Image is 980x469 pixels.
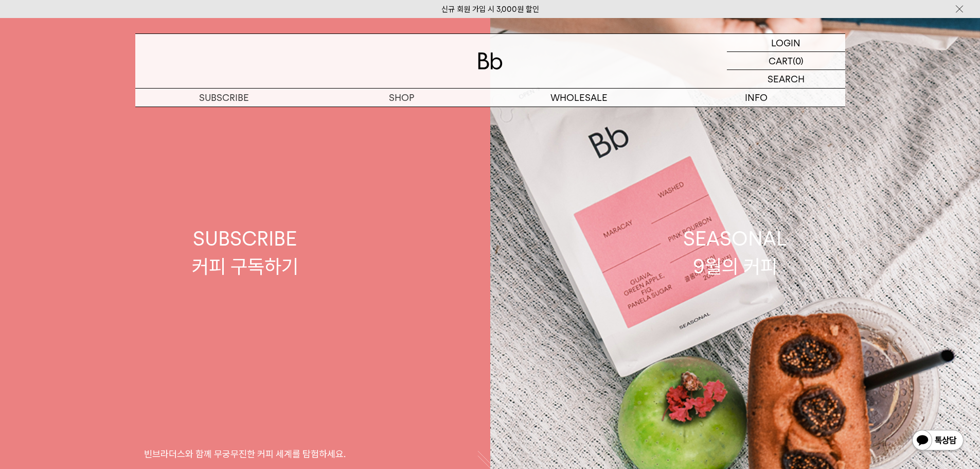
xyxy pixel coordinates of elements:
img: 로고 [478,53,503,70]
p: WHOLESALE [490,89,668,107]
div: SUBSCRIBE 커피 구독하기 [192,225,298,280]
p: (0) [793,52,804,70]
div: SEASONAL 9월의 커피 [683,225,787,280]
a: SUBSCRIBE [135,89,313,107]
a: 신규 회원 가입 시 3,000원 할인 [441,5,539,14]
p: CART [769,52,793,70]
a: CART (0) [727,52,845,70]
a: LOGIN [727,34,845,52]
a: SHOP [313,89,490,107]
img: 카카오톡 채널 1:1 채팅 버튼 [911,429,965,454]
p: SEARCH [768,70,805,88]
p: LOGIN [771,34,800,51]
p: INFO [668,89,845,107]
